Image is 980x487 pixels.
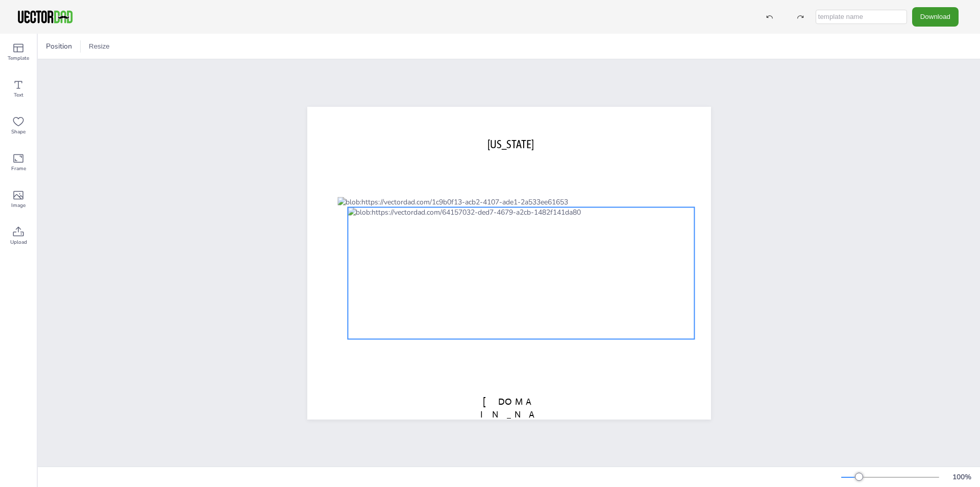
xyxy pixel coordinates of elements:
img: VectorDad-1.png [16,9,74,25]
span: [DOMAIN_NAME] [480,396,537,432]
button: Download [912,7,959,26]
span: Upload [10,238,27,246]
input: template name [816,10,907,24]
span: Image [11,201,26,210]
span: Shape [11,128,26,136]
span: Text [14,91,23,99]
span: [US_STATE] [487,137,534,150]
span: Template [8,54,29,62]
button: Resize [85,38,114,55]
span: Frame [11,165,26,173]
div: 100 % [949,472,974,482]
span: Position [44,41,74,51]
